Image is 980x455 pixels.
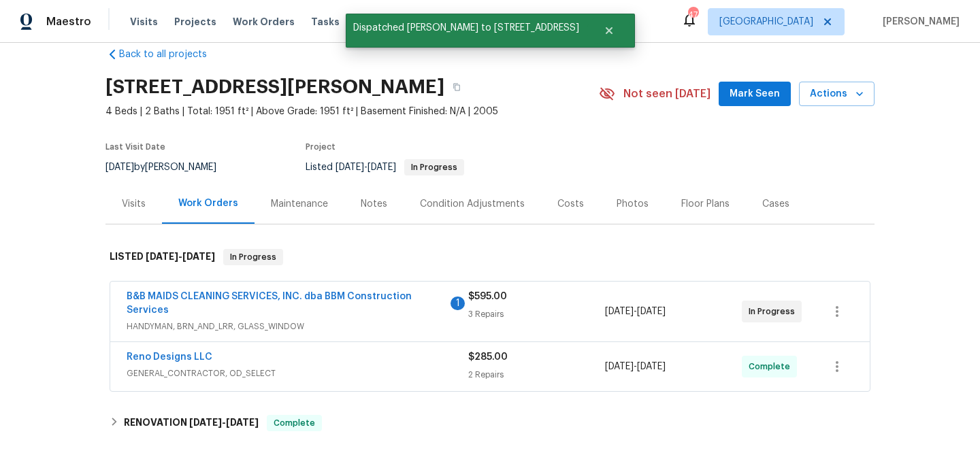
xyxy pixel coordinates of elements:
span: HANDYMAN, BRN_AND_LRR, GLASS_WINDOW [127,320,468,333]
span: Project [306,143,336,151]
span: $595.00 [468,292,507,301]
button: Actions [799,82,875,107]
div: Floor Plans [681,197,730,211]
h6: RENOVATION [124,415,259,431]
span: Complete [749,360,796,373]
span: Complete [268,416,321,430]
div: LISTED [DATE]-[DATE]In Progress [105,235,875,279]
span: Maestro [46,15,91,29]
span: [DATE] [182,252,215,261]
div: Work Orders [178,197,238,210]
div: by [PERSON_NAME] [105,159,233,175]
span: In Progress [406,163,463,171]
div: Photos [617,197,649,211]
div: 47 [688,8,698,22]
span: [DATE] [105,163,134,172]
span: GENERAL_CONTRACTOR, OD_SELECT [127,367,468,380]
span: Actions [810,86,864,103]
button: Mark Seen [719,82,791,107]
div: RENOVATION [DATE]-[DATE]Complete [105,407,875,439]
span: $285.00 [468,352,508,362]
span: Last Visit Date [105,143,165,151]
span: In Progress [749,305,800,318]
span: [DATE] [336,163,364,172]
button: Close [587,17,632,44]
span: - [146,252,215,261]
span: Mark Seen [730,86,780,103]
span: [GEOGRAPHIC_DATA] [719,15,813,29]
span: [DATE] [637,362,666,371]
span: - [189,418,259,427]
span: [DATE] [637,307,666,316]
span: [DATE] [605,362,634,371]
div: Visits [122,197,146,211]
span: Listed [306,163,464,172]
h2: [STREET_ADDRESS][PERSON_NAME] [105,80,444,94]
span: [PERSON_NAME] [877,15,960,29]
span: 4 Beds | 2 Baths | Total: 1951 ft² | Above Grade: 1951 ft² | Basement Finished: N/A | 2005 [105,105,599,118]
span: - [605,360,666,373]
div: Cases [762,197,789,211]
span: - [605,305,666,318]
a: Reno Designs LLC [127,352,212,362]
span: Work Orders [233,15,295,29]
span: [DATE] [226,418,259,427]
div: 2 Repairs [468,368,605,382]
span: Dispatched [PERSON_NAME] to [STREET_ADDRESS] [346,14,587,42]
a: Back to all projects [105,48,236,61]
span: In Progress [225,250,282,264]
span: - [336,163,396,172]
button: Copy Address [444,75,469,99]
div: 1 [451,297,465,310]
span: [DATE] [605,307,634,316]
span: Projects [174,15,216,29]
a: B&B MAIDS CLEANING SERVICES, INC. dba BBM Construction Services [127,292,412,315]
span: [DATE] [146,252,178,261]
div: Maintenance [271,197,328,211]
span: Not seen [DATE] [623,87,710,101]
div: Condition Adjustments [420,197,525,211]
div: Costs [557,197,584,211]
span: Visits [130,15,158,29]
h6: LISTED [110,249,215,265]
div: 3 Repairs [468,307,605,321]
span: Tasks [311,17,340,27]
div: Notes [361,197,387,211]
span: [DATE] [367,163,396,172]
span: [DATE] [189,418,222,427]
